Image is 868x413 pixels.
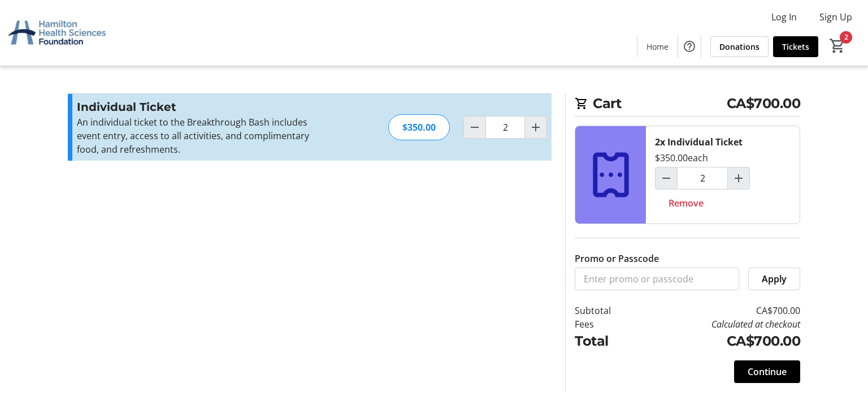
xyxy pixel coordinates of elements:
[388,114,450,140] div: $350.00
[819,10,852,24] span: Sign Up
[669,196,704,210] span: Remove
[77,115,324,156] p: An individual ticket to the Breakthrough Bash includes event entry, access to all activities, and...
[575,93,800,117] h2: Cart
[637,36,678,57] a: Home
[762,272,787,286] span: Apply
[646,41,669,53] span: Home
[719,41,759,53] span: Donations
[640,317,800,331] td: Calculated at checkout
[771,10,797,24] span: Log In
[748,365,787,378] span: Continue
[655,135,743,149] div: 2x Individual Ticket
[640,331,800,351] td: CA$700.00
[464,117,485,138] button: Decrement by one
[525,117,546,138] button: Increment by one
[485,116,525,139] input: Individual Ticket Quantity
[655,151,708,165] div: $350.00 each
[575,268,739,290] input: Enter promo or passcode
[710,36,769,57] a: Donations
[575,304,640,317] td: Subtotal
[7,5,107,61] img: Hamilton Health Sciences Foundation's Logo
[575,252,659,265] label: Promo or Passcode
[734,360,800,383] button: Continue
[575,331,640,351] td: Total
[575,317,640,331] td: Fees
[728,167,749,189] button: Increment by one
[727,93,801,114] span: CA$700.00
[677,167,728,190] input: Individual Ticket Quantity
[748,268,800,290] button: Apply
[810,8,861,26] button: Sign Up
[656,167,677,189] button: Decrement by one
[678,35,701,58] button: Help
[782,41,809,53] span: Tickets
[640,304,800,317] td: CA$700.00
[827,36,848,56] button: Cart
[655,192,717,214] button: Remove
[773,36,818,57] a: Tickets
[762,8,806,26] button: Log In
[77,98,324,115] h3: Individual Ticket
